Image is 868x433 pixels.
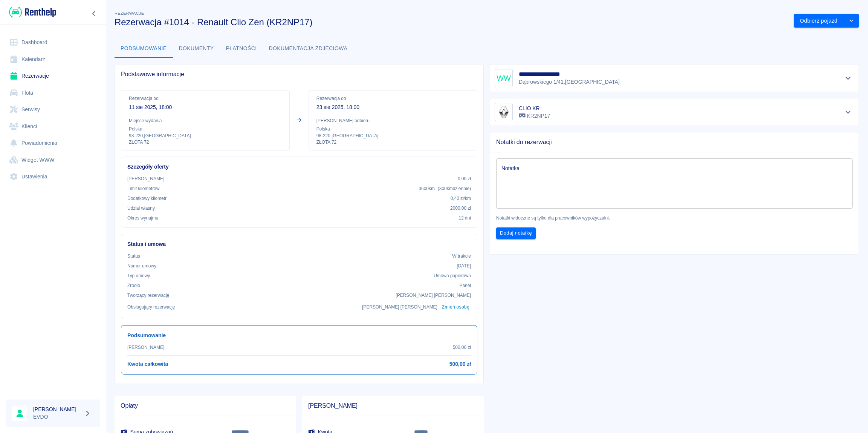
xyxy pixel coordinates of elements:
[396,292,471,299] p: [PERSON_NAME] [PERSON_NAME]
[496,138,853,146] span: Notatki do rezerwacji
[794,14,844,28] button: Odbierz pojazd
[519,112,550,120] p: KR2NP17
[6,84,100,101] a: Flota
[115,40,173,58] button: Podsumowanie
[129,126,282,132] p: Polska
[316,139,469,146] p: ZŁOTA 72
[451,195,471,202] p: 0,40 zł /km
[460,282,471,289] p: Panel
[9,6,56,18] img: Renthelp logo
[434,272,471,279] p: Umowa papierowa
[6,68,100,84] a: Rezerwacje
[519,78,620,86] p: Dąbrowskiego 1/41 , [GEOGRAPHIC_DATA]
[127,185,159,192] p: Limit kilometrów
[316,95,469,102] p: Rezerwacja do
[496,104,511,120] img: Image
[362,304,437,310] p: [PERSON_NAME] [PERSON_NAME]
[519,104,550,112] h6: CLIO KR
[453,344,471,351] p: 500,00 zł
[419,185,471,192] p: 3600 km
[316,117,469,124] p: [PERSON_NAME] odbioru
[316,126,469,132] p: Polska
[129,95,282,102] p: Rezerwacja od
[127,240,471,248] h6: Status i umowa
[127,360,168,368] h6: Kwota całkowita
[127,344,164,351] p: [PERSON_NAME]
[121,402,290,410] span: Opłaty
[6,51,100,68] a: Kalendarz
[452,253,471,259] p: W trakcie
[127,205,155,212] p: Udział własny
[129,117,282,124] p: Miejsce wydania
[129,103,282,111] p: 11 sie 2025, 18:00
[127,304,175,310] p: Obsługujący rezerwację
[496,215,853,221] p: Notatki widoczne są tylko dla pracowników wypożyczalni.
[308,402,478,410] span: [PERSON_NAME]
[6,152,100,169] a: Widget WWW
[127,253,140,259] p: Status
[115,17,788,28] h3: Rezerwacja #1014 - Renault Clio Zen (KR2NP17)
[127,263,156,269] p: Numer umowy
[89,9,100,18] button: Zwiń nawigację
[450,205,471,212] p: 2000,00 zł
[6,168,100,185] a: Ustawienia
[220,40,263,58] button: Płatności
[842,73,854,83] button: Pokaż szczegóły
[6,101,100,118] a: Serwisy
[458,175,471,182] p: 0,00 zł
[263,40,354,58] button: Dokumentacja zdjęciowa
[459,215,471,221] p: 12 dni
[33,413,81,421] p: EVDO
[127,163,471,171] h6: Szczegóły oferty
[6,135,100,152] a: Powiadomienia
[127,332,471,339] h6: Podsumowanie
[495,69,513,87] div: WW
[129,132,282,139] p: 98-220 , [GEOGRAPHIC_DATA]
[496,227,536,239] button: Dodaj notatkę
[129,139,282,146] p: ZŁOTA 72
[844,14,859,28] button: drop-down
[127,175,164,182] p: [PERSON_NAME]
[127,292,169,299] p: Tworzący rezerwację
[6,34,100,51] a: Dashboard
[6,6,56,18] a: Renthelp logo
[6,118,100,135] a: Klienci
[127,215,158,221] p: Okres wynajmu
[440,302,471,313] button: Zmień osobę
[127,282,140,289] p: Żrodło
[438,186,471,191] span: ( 300 km dziennie )
[127,272,150,279] p: Typ umowy
[173,40,220,58] button: Dokumenty
[316,103,469,111] p: 23 sie 2025, 18:00
[449,360,471,368] h6: 500,00 zł
[115,11,144,15] span: Rezerwacje
[33,405,81,413] h6: [PERSON_NAME]
[842,107,854,117] button: Pokaż szczegóły
[316,132,469,139] p: 98-220 , [GEOGRAPHIC_DATA]
[127,195,167,202] p: Dodatkowy kilometr
[121,71,477,78] span: Podstawowe informacje
[457,263,471,269] p: [DATE]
